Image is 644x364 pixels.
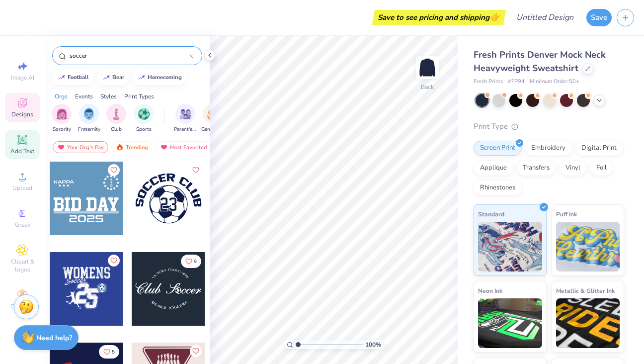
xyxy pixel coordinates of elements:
div: Save to see pricing and shipping [375,10,503,25]
button: Like [99,345,119,359]
button: filter button [174,104,197,133]
span: Sorority [53,126,71,133]
span: Standard [478,209,504,219]
button: filter button [106,104,126,133]
span: Metallic & Glitter Ink [556,285,615,296]
div: football [68,75,89,80]
span: Parent's Weekend [174,126,197,133]
div: filter for Parent's Weekend [174,104,197,133]
button: homecoming [132,70,186,85]
span: Club [111,126,122,133]
button: football [52,70,93,85]
div: filter for Game Day [201,104,224,133]
img: Standard [478,222,542,272]
span: # FP94 [508,78,525,86]
img: Club Image [111,108,122,120]
span: Greek [15,221,30,229]
button: Save [586,9,612,26]
img: Sports Image [138,108,150,120]
div: filter for Sorority [52,104,72,133]
img: most_fav.gif [160,144,168,151]
div: Print Type [474,121,624,132]
img: Metallic & Glitter Ink [556,298,620,348]
div: Back [421,83,434,91]
img: most_fav.gif [57,144,65,151]
button: Like [181,255,201,268]
span: 5 [112,350,115,355]
img: trending.gif [116,144,124,151]
div: filter for Club [106,104,126,133]
span: Add Text [10,147,34,155]
button: filter button [78,104,100,133]
div: Styles [100,92,117,101]
div: bear [112,75,124,80]
span: 100 % [365,340,381,349]
button: filter button [201,104,224,133]
img: Parent's Weekend Image [180,108,191,120]
div: filter for Sports [134,104,154,133]
img: Game Day Image [207,108,219,120]
button: Like [190,345,202,357]
img: Sorority Image [56,108,68,120]
span: Decorate [10,302,34,310]
span: Fresh Prints Denver Mock Neck Heavyweight Sweatshirt [474,49,606,74]
span: Sports [136,126,152,133]
span: Minimum Order: 50 + [530,78,579,86]
div: homecoming [148,75,182,80]
span: Game Day [201,126,224,133]
div: Embroidery [525,141,572,156]
button: Like [108,255,120,267]
div: Vinyl [559,161,587,176]
button: filter button [134,104,154,133]
button: filter button [52,104,72,133]
img: Puff Ink [556,222,620,272]
img: Neon Ink [478,298,542,348]
div: Your Org's Fav [53,141,108,153]
span: 👉 [489,11,500,23]
span: Fraternity [78,126,100,133]
span: Image AI [11,74,34,82]
button: Like [190,164,202,176]
span: Upload [12,184,32,192]
img: Fraternity Image [83,108,94,120]
span: 9 [194,259,197,264]
span: Clipart & logos [5,258,40,273]
div: filter for Fraternity [78,104,100,133]
input: Try "Alpha" [69,51,189,61]
img: trend_line.gif [138,75,146,81]
span: Puff Ink [556,209,577,219]
div: Screen Print [474,141,522,156]
div: Most Favorited [156,141,212,153]
div: Foil [590,161,613,176]
input: Untitled Design [508,7,581,27]
div: Events [75,92,93,101]
button: Like [108,164,120,176]
strong: Need help? [36,333,72,343]
img: trend_line.gif [58,75,66,81]
div: Rhinestones [474,181,522,195]
img: trend_line.gif [102,75,110,81]
button: bear [97,70,129,85]
div: Transfers [516,161,556,176]
div: Trending [111,141,153,153]
div: Print Types [124,92,154,101]
div: Digital Print [575,141,623,156]
span: Designs [11,110,33,118]
span: Fresh Prints [474,78,503,86]
span: Neon Ink [478,285,502,296]
div: Orgs [55,92,68,101]
img: Back [417,58,437,78]
div: Applique [474,161,513,176]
